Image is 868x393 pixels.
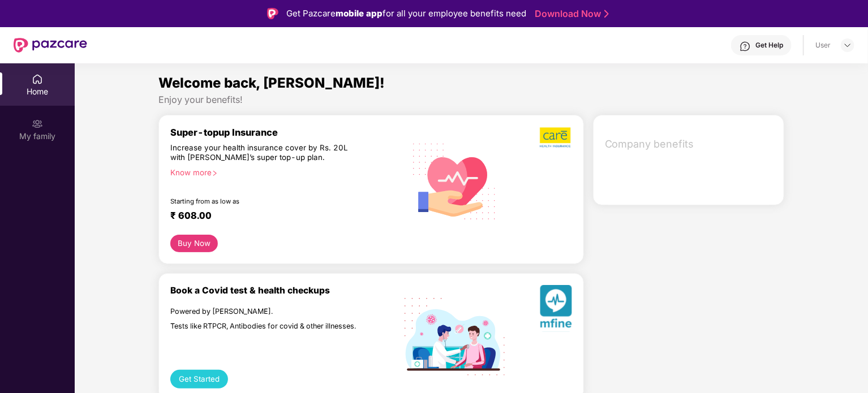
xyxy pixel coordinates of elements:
div: Company benefits [598,129,784,159]
button: Get Started [170,370,229,388]
img: Logo [267,8,278,19]
div: Get Pazcare for all your employee benefits need [286,7,526,20]
img: svg+xml;base64,PHN2ZyB4bWxucz0iaHR0cDovL3d3dy53My5vcmcvMjAwMC9zdmciIHdpZHRoPSIxOTIiIGhlaWdodD0iMT... [405,298,505,375]
img: b5dec4f62d2307b9de63beb79f102df3.png [540,127,572,148]
div: Enjoy your benefits! [158,94,785,106]
div: ₹ 608.00 [170,210,393,223]
img: svg+xml;base64,PHN2ZyBpZD0iRHJvcGRvd24tMzJ4MzIiIHhtbG5zPSJodHRwOi8vd3d3LnczLm9yZy8yMDAwL3N2ZyIgd2... [843,41,852,50]
span: Welcome back, [PERSON_NAME]! [158,75,385,91]
div: Tests like RTPCR, Antibodies for covid & other illnesses. [170,322,356,331]
div: Get Help [755,41,783,50]
strong: mobile app [336,8,383,19]
a: Download Now [535,8,605,20]
div: Increase your health insurance cover by Rs. 20L with [PERSON_NAME]’s super top-up plan. [170,143,356,163]
img: svg+xml;base64,PHN2ZyBpZD0iSG9tZSIgeG1sbnM9Imh0dHA6Ly93d3cudzMub3JnLzIwMDAvc3ZnIiB3aWR0aD0iMjAiIG... [32,74,43,85]
img: Stroke [604,8,609,20]
div: Super-topup Insurance [170,127,405,138]
div: User [815,41,831,50]
span: Company benefits [605,136,775,152]
div: Know more [170,168,398,176]
img: svg+xml;base64,PHN2ZyBpZD0iSGVscC0zMngzMiIgeG1sbnM9Imh0dHA6Ly93d3cudzMub3JnLzIwMDAvc3ZnIiB3aWR0aD... [740,41,751,52]
span: right [212,170,218,176]
img: New Pazcare Logo [14,38,87,53]
button: Buy Now [170,235,218,252]
img: svg+xml;base64,PHN2ZyB4bWxucz0iaHR0cDovL3d3dy53My5vcmcvMjAwMC9zdmciIHhtbG5zOnhsaW5rPSJodHRwOi8vd3... [405,129,505,232]
div: Book a Covid test & health checkups [170,285,405,296]
img: svg+xml;base64,PHN2ZyB4bWxucz0iaHR0cDovL3d3dy53My5vcmcvMjAwMC9zdmciIHhtbG5zOnhsaW5rPSJodHRwOi8vd3... [540,285,572,332]
div: Powered by [PERSON_NAME]. [170,307,356,317]
div: Starting from as low as [170,197,356,205]
img: svg+xml;base64,PHN2ZyB3aWR0aD0iMjAiIGhlaWdodD0iMjAiIHZpZXdCb3g9IjAgMCAyMCAyMCIgZmlsbD0ibm9uZSIgeG... [32,118,43,129]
